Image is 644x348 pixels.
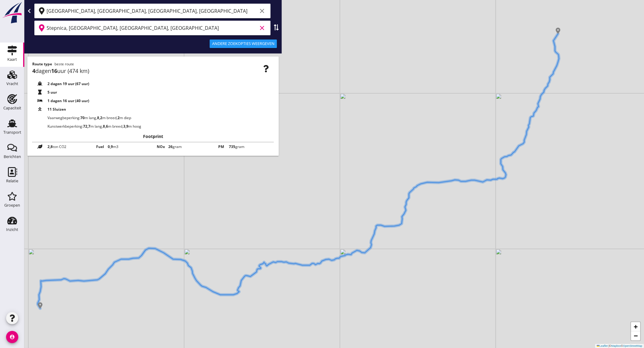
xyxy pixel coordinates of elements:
[631,331,640,340] a: Zoom out
[168,144,173,149] strong: 26
[212,41,275,47] div: Andere zoekopties weergeven
[3,130,21,134] div: Transport
[47,98,89,104] span: 1 dagen 16 uur (40 uur)
[214,144,229,150] span: PM
[117,115,120,120] strong: 2
[1,2,23,24] img: logo-small.a267ee39.svg
[555,28,561,34] img: Marker
[80,115,85,120] strong: 70
[6,82,18,86] div: Vracht
[108,144,113,149] strong: 0,9
[3,106,21,110] div: Capaciteit
[47,144,66,150] span: ton CO2
[83,124,90,129] strong: 72,7
[634,323,638,330] span: +
[597,344,608,347] a: Leaflet
[47,23,257,33] input: Bestemming
[54,61,74,67] span: beste route
[47,115,131,121] span: Vaarwegbeperking:
[47,144,53,149] strong: 2,8
[258,7,266,15] i: clear
[80,115,131,120] span: m lang, m breed, m diep
[123,124,128,129] strong: 3,9
[47,6,257,16] input: Vertrekpunt
[623,344,642,347] a: OpenStreetMap
[32,61,52,67] strong: Route type
[258,24,266,32] i: clear
[37,302,43,308] img: Marker
[6,331,18,343] i: account_circle
[4,203,20,207] div: Groepen
[229,144,235,149] strong: 735
[51,67,57,74] strong: 16
[83,124,141,129] span: m lang, m breed, m hoog
[229,144,244,150] span: gram
[47,107,66,112] span: 11 Sluizen
[93,144,108,150] span: Fuel
[32,67,35,74] strong: 4
[103,124,108,129] strong: 8,6
[47,81,89,87] span: 2 dagen 19 uur (67 uur)
[6,179,18,183] div: Relatie
[97,115,102,120] strong: 8,2
[108,144,119,150] span: m3
[595,344,644,348] div: © ©
[47,90,57,95] span: 5 uur
[168,144,182,150] span: gram
[153,144,168,150] span: NOx
[609,344,609,347] span: |
[6,228,18,232] div: Inzicht
[210,40,277,48] button: Andere zoekopties weergeven
[32,67,274,75] div: dagen uur (474 km)
[634,332,638,339] span: −
[4,155,21,159] div: Berichten
[7,57,17,61] div: Kaart
[47,124,141,129] span: Kunstwerkbeperking:
[631,322,640,331] a: Zoom in
[611,344,621,347] a: Mapbox
[32,131,274,142] h3: Footprint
